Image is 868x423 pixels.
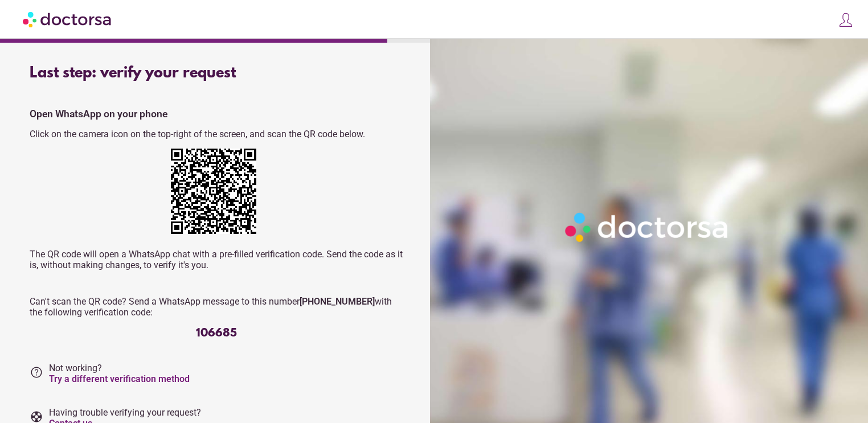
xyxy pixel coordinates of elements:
strong: [PHONE_NUMBER] [300,296,375,307]
strong: Open WhatsApp on your phone [30,108,167,120]
a: Try a different verification method [49,373,190,384]
div: 106685 [30,327,403,340]
img: icons8-customer-100.png [838,12,854,28]
img: Doctorsa.com [23,6,113,32]
img: Logo-Doctorsa-trans-White-partial-flat.png [560,208,734,247]
p: The QR code will open a WhatsApp chat with a pre-filled verification code. Send the code as it is... [30,249,403,270]
i: help [30,365,43,379]
p: Click on the camera icon on the top-right of the screen, and scan the QR code below. [30,129,403,139]
div: Last step: verify your request [30,65,403,82]
div: https://wa.me/+12673231263?text=My+request+verification+code+is+106685 [171,149,262,240]
span: Not working? [49,363,190,384]
img: bxCWjhIkoAAAAASUVORK5CYII= [171,149,256,234]
p: Can't scan the QR code? Send a WhatsApp message to this number with the following verification code: [30,296,403,318]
